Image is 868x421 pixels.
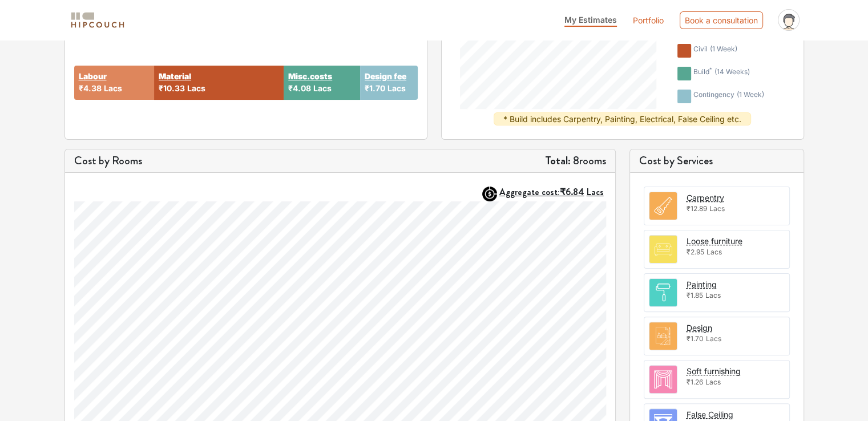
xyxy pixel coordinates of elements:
[687,408,733,420] button: False Ceiling
[639,154,794,168] h5: Cost by Services
[687,248,704,256] span: ₹2.95
[709,204,725,213] span: Lacs
[680,11,763,29] div: Book a consultation
[693,90,764,103] div: contingency
[705,291,721,299] span: Lacs
[482,187,497,201] img: AggregateIcon
[687,291,703,299] span: ₹1.85
[494,112,751,126] div: * Build includes Carpentry, Painting, Electrical, False Ceiling etc.
[159,70,191,82] button: Material
[587,185,604,199] span: Lacs
[545,152,571,169] strong: Total:
[687,278,717,290] button: Painting
[564,15,617,25] span: My Estimates
[687,322,712,334] button: Design
[69,7,126,33] span: logo-horizontal.svg
[187,83,205,93] span: Lacs
[74,154,142,168] h5: Cost by Rooms
[288,70,332,82] button: Misc.costs
[687,365,741,377] button: Soft furnishing
[365,83,385,93] span: ₹1.70
[159,83,185,93] span: ₹10.33
[710,44,737,53] span: ( 1 week )
[649,322,677,350] img: room.svg
[706,334,721,343] span: Lacs
[387,83,406,93] span: Lacs
[313,83,332,93] span: Lacs
[288,83,311,93] span: ₹4.08
[649,192,677,220] img: room.svg
[693,44,737,58] div: civil
[104,83,122,93] span: Lacs
[649,279,677,306] img: room.svg
[737,90,764,99] span: ( 1 week )
[687,334,704,343] span: ₹1.70
[365,70,406,82] button: Design fee
[687,235,742,247] button: Loose furniture
[545,154,606,168] h5: 8 rooms
[687,192,724,204] button: Carpentry
[687,378,703,386] span: ₹1.26
[79,70,107,82] button: Labour
[706,248,722,256] span: Lacs
[649,236,677,263] img: room.svg
[705,378,721,386] span: Lacs
[687,204,707,213] span: ₹12.89
[693,67,750,80] div: build
[633,14,664,26] a: Portfolio
[69,10,126,30] img: logo-horizontal.svg
[714,67,750,76] span: ( 14 weeks )
[79,83,102,93] span: ₹4.38
[499,187,606,197] button: Aggregate cost:₹6.84Lacs
[560,185,584,199] span: ₹6.84
[649,366,677,393] img: room.svg
[499,185,604,199] strong: Aggregate cost:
